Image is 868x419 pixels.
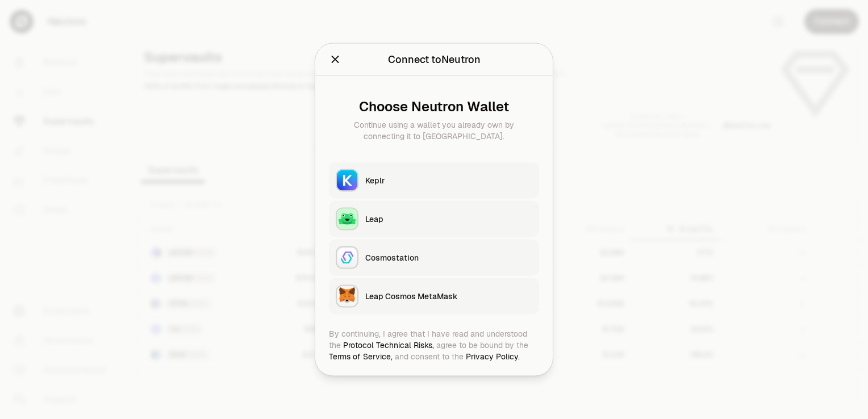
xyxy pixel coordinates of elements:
[365,213,532,225] div: Leap
[365,175,532,186] div: Keplr
[365,252,532,263] div: Cosmostation
[388,52,481,68] div: Connect to Neutron
[338,119,530,142] div: Continue using a wallet you already own by connecting it to [GEOGRAPHIC_DATA].
[337,286,357,307] img: Leap Cosmos MetaMask
[337,209,357,229] img: Leap
[338,99,530,115] div: Choose Neutron Wallet
[337,170,357,191] img: Keplr
[329,278,539,315] button: Leap Cosmos MetaMaskLeap Cosmos MetaMask
[329,201,539,237] button: LeapLeap
[329,162,539,199] button: KeplrKeplr
[466,351,520,362] a: Privacy Policy.
[329,351,393,362] a: Terms of Service,
[329,328,539,362] div: By continuing, I agree that I have read and understood the agree to be bound by the and consent t...
[329,240,539,276] button: CosmostationCosmostation
[329,52,341,68] button: Close
[343,340,434,350] a: Protocol Technical Risks,
[337,248,357,268] img: Cosmostation
[365,291,532,302] div: Leap Cosmos MetaMask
